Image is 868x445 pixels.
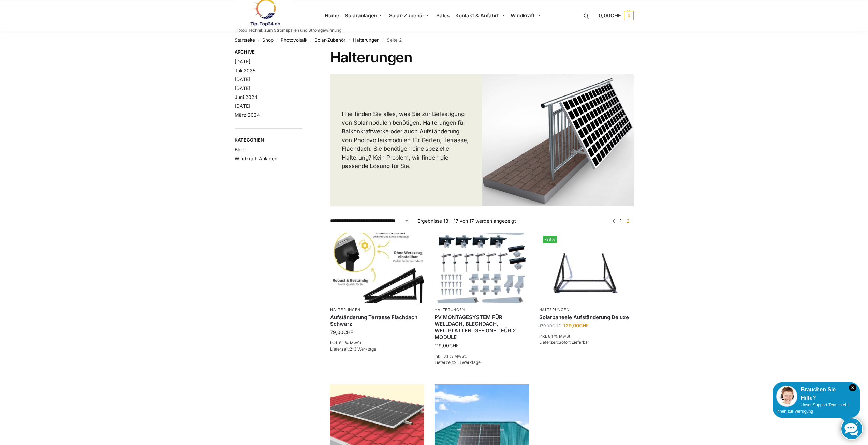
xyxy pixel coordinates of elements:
nav: Breadcrumb [235,31,634,49]
a: Solar-Zubehör [314,37,345,43]
span: CHF [552,323,561,328]
a: Photovoltaik [281,37,307,43]
a: Juni 2024 [235,94,258,100]
span: / [345,38,353,43]
a: Aufständerung Terrasse Flachdach Schwarz [330,314,424,327]
a: -28%Solarpaneele Aufständerung für Terrasse [539,233,633,303]
span: Seite 2 [625,218,631,224]
span: Windkraft [511,12,534,19]
div: Brauchen Sie Hilfe? [776,386,856,402]
span: Archive [235,49,303,56]
bdi: 129,00 [563,323,589,328]
img: Solarpaneele Aufständerung für Terrasse [539,233,633,303]
a: Startseite [235,37,255,43]
img: Halterungen [482,74,634,207]
span: Lieferzeit: [330,346,376,352]
a: Halterungen [330,307,361,312]
a: 0,00CHF 0 [599,5,633,26]
span: CHF [343,329,353,335]
a: Halterungen [435,307,465,312]
span: Sales [436,12,450,19]
a: Halterungen [539,307,570,312]
a: Kontakt & Anfahrt [452,0,507,31]
bdi: 119,00 [435,343,459,348]
a: Seite 1 [618,218,623,224]
a: Blog [235,147,245,152]
p: inkl. 8,1 % MwSt. [539,333,633,339]
a: Windkraft [507,0,543,31]
nav: Produkt-Seitennummerierung [609,217,633,224]
a: Windkraft-Anlagen [235,155,277,161]
span: Kontakt & Anfahrt [455,12,499,19]
span: 0 [624,11,634,20]
span: CHF [449,343,459,348]
span: / [255,38,262,43]
a: Juli 2025 [235,68,255,73]
a: PV MONTAGESYSTEM FÜR WELLDACH, BLECHDACH, WELLPLATTEN, GEEIGNET FÜR 2 MODULE [435,314,529,341]
a: Solar-Zubehör [386,0,433,31]
a: Sales [433,0,452,31]
a: [DATE] [235,59,250,64]
span: 2-3 Werktage [350,346,376,352]
img: Aufständerung Terrasse Flachdach Schwarz [330,233,424,303]
a: Shop [262,37,274,43]
span: Lieferzeit: [435,360,481,365]
span: / [380,38,387,43]
a: ← [611,217,616,224]
a: Solarpaneele Aufständerung Deluxe [539,314,633,321]
span: / [307,38,314,43]
span: / [274,38,281,43]
span: CHF [610,12,621,19]
span: Solar-Zubehör [389,12,425,19]
a: [DATE] [235,103,250,109]
a: Solaranlagen [342,0,386,31]
a: Halterungen [353,37,380,43]
img: PV MONTAGESYSTEM FÜR WELLDACH, BLECHDACH, WELLPLATTEN, GEEIGNET FÜR 2 MODULE [435,233,529,303]
p: Tiptop Technik zum Stromsparen und Stromgewinnung [235,28,341,32]
i: Schließen [849,384,856,391]
p: Hier finden Sie alles, was Sie zur Befestigung von Solarmodulen benötigen. Halterungen für Balkon... [342,110,470,171]
button: Close filters [302,49,306,57]
a: März 2024 [235,112,260,118]
select: Shop-Reihenfolge [330,217,409,224]
h1: Halterungen [330,49,633,66]
span: Solaranlagen [345,12,377,19]
p: Ergebnisse 13 – 17 von 17 werden angezeigt [417,217,516,224]
bdi: 79,00 [330,329,353,335]
span: Unser Support-Team steht Ihnen zur Verfügung [776,403,849,414]
p: inkl. 8,1 % MwSt. [435,353,529,359]
span: Lieferzeit: [539,340,589,345]
a: [DATE] [235,76,250,82]
p: inkl. 8,1 % MwSt. [330,340,424,346]
span: Sofort Lieferbar [559,340,589,345]
img: Customer service [776,386,797,407]
a: [DATE] [235,85,250,91]
span: 2-3 Werktage [454,360,481,365]
span: Kategorien [235,137,303,144]
span: 0,00 [599,12,621,19]
span: CHF [579,323,589,328]
bdi: 179,00 [539,323,561,328]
